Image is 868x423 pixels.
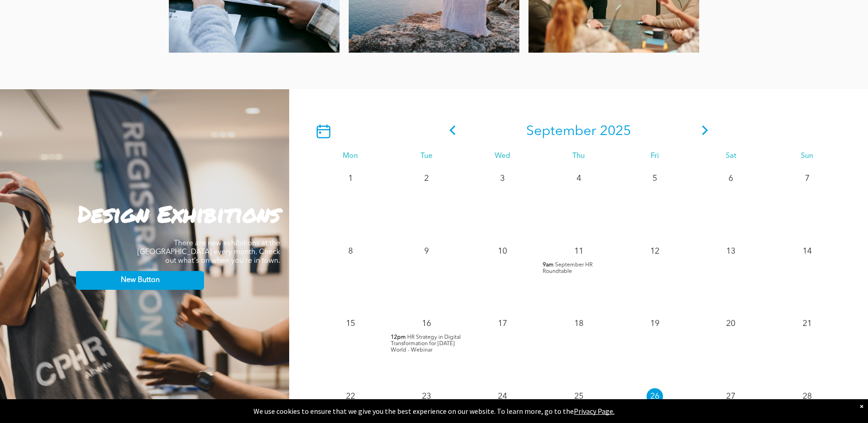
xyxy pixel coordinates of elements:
[418,388,435,405] p: 23
[799,388,815,405] p: 28
[342,243,359,260] p: 8
[121,276,160,285] span: New Button
[494,315,511,332] p: 17
[312,152,388,161] div: Mon
[647,315,663,332] p: 19
[647,388,663,405] p: 26
[799,243,815,260] p: 14
[722,243,739,260] p: 13
[391,335,461,353] span: HR Strategy in Digital Transformation for [DATE] World - Webinar
[342,388,359,405] p: 22
[494,388,511,405] p: 24
[600,125,631,138] span: 2025
[464,152,540,161] div: Wed
[494,170,511,187] p: 3
[647,243,663,260] p: 12
[860,401,863,411] div: Dismiss notification
[418,170,435,187] p: 2
[540,152,616,161] div: Thu
[647,170,663,187] p: 5
[722,315,739,332] p: 20
[571,243,587,260] p: 11
[571,315,587,332] p: 18
[722,388,739,405] p: 27
[543,262,554,268] span: 9am
[78,197,280,230] span: Design Exhibitions
[494,243,511,260] p: 10
[137,240,280,265] span: There are new exhibitions at the [GEOGRAPHIC_DATA] every month. Check out what's on when you're i...
[342,315,359,332] p: 15
[722,170,739,187] p: 6
[571,170,587,187] p: 4
[574,407,615,416] a: Privacy Page.
[617,152,693,161] div: Fri
[391,334,406,341] span: 12pm
[543,262,593,274] span: September HR Roundtable
[571,388,587,405] p: 25
[76,271,204,290] a: New Button
[799,315,815,332] p: 21
[769,152,845,161] div: Sun
[693,152,769,161] div: Sat
[799,170,815,187] p: 7
[418,243,435,260] p: 9
[418,315,435,332] p: 16
[526,125,596,138] span: September
[342,170,359,187] p: 1
[388,152,464,161] div: Tue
